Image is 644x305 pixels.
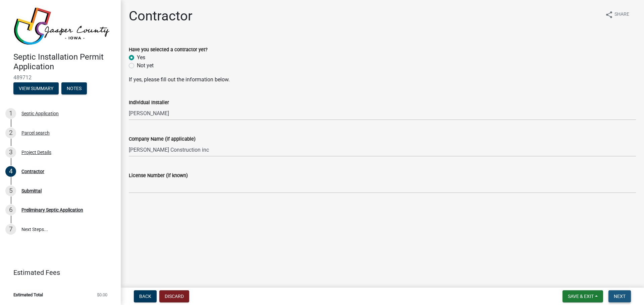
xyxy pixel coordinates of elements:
[605,11,613,19] i: share
[61,86,87,91] wm-modal-confirm: Notes
[129,48,208,52] label: Have you selected a contractor yet?
[129,137,196,142] label: Company Name (if applicable)
[614,294,626,299] span: Next
[13,7,110,45] img: Jasper County, Iowa
[562,290,603,302] button: Save & Exit
[21,188,42,193] div: Submittal
[21,131,50,135] div: Parcel search
[608,290,631,302] button: Next
[129,100,169,105] label: Individual Installer
[159,290,189,302] button: Discard
[129,8,193,24] h1: Contractor
[61,82,87,94] button: Notes
[5,205,16,215] div: 6
[13,52,115,72] h4: Septic Installation Permit Application
[13,82,59,94] button: View Summary
[13,74,107,81] span: 489712
[5,185,16,196] div: 5
[614,11,629,19] span: Share
[97,293,107,297] span: $0.00
[5,224,16,235] div: 7
[5,166,16,177] div: 4
[129,76,636,84] p: If yes, please fill out the information below.
[137,54,145,62] label: Yes
[139,294,151,299] span: Back
[600,8,635,21] button: shareShare
[5,266,110,279] a: Estimated Fees
[5,147,16,158] div: 3
[21,169,44,174] div: Contractor
[134,290,157,302] button: Back
[5,108,16,119] div: 1
[568,294,594,299] span: Save & Exit
[21,111,59,116] div: Septic Application
[5,128,16,138] div: 2
[21,150,51,155] div: Project Details
[137,62,154,70] label: Not yet
[129,173,188,178] label: License Number (if known)
[13,293,43,297] span: Estimated Total
[13,86,59,91] wm-modal-confirm: Summary
[21,208,83,212] div: Preliminary Septic Application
